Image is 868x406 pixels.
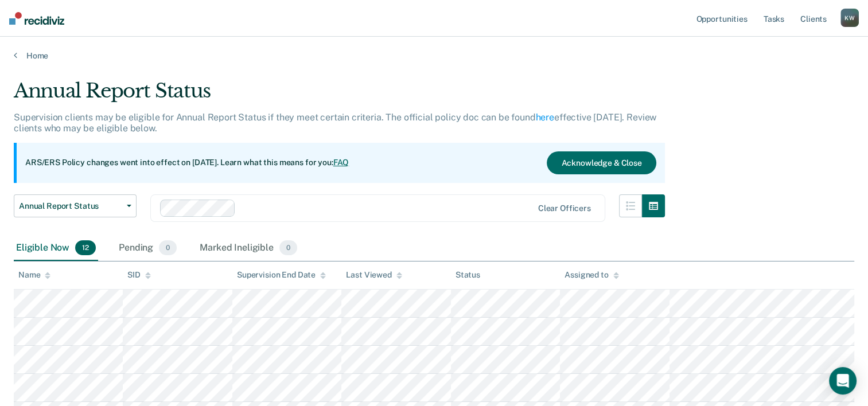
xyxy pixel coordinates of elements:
div: Marked Ineligible0 [197,236,299,261]
span: 12 [75,240,96,255]
a: Home [14,50,854,61]
img: Recidiviz [9,12,64,25]
a: here [536,112,554,123]
button: Annual Report Status [14,194,137,217]
span: Annual Report Status [19,201,122,211]
div: Name [18,270,50,280]
span: 0 [159,240,177,255]
span: 0 [279,240,297,255]
p: ARS/ERS Policy changes went into effect on [DATE]. Learn what this means for you: [25,157,349,169]
div: Supervision End Date [237,270,326,280]
div: K W [840,9,859,27]
button: Acknowledge & Close [547,151,656,174]
div: Last Viewed [346,270,402,280]
div: SID [127,270,151,280]
div: Clear officers [538,204,591,213]
div: Eligible Now12 [14,236,98,261]
div: Assigned to [565,270,618,280]
div: Pending0 [116,236,179,261]
p: Supervision clients may be eligible for Annual Report Status if they meet certain criteria. The o... [14,112,656,134]
div: Open Intercom Messenger [829,367,857,395]
div: Status [456,270,480,280]
a: FAQ [333,158,349,167]
button: KW [840,9,859,27]
div: Annual Report Status [14,79,665,112]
